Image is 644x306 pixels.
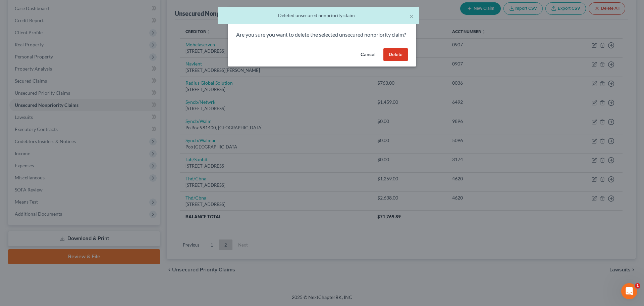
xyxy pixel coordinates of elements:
[635,283,640,289] span: 1
[621,283,637,299] iframe: Intercom live chat
[236,31,408,39] p: Are you sure you want to delete the selected unsecured nonpriority claim?
[223,12,414,19] div: Deleted unsecured nonpriority claim
[383,48,408,61] button: Delete
[355,48,381,61] button: Cancel
[409,12,414,20] button: ×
